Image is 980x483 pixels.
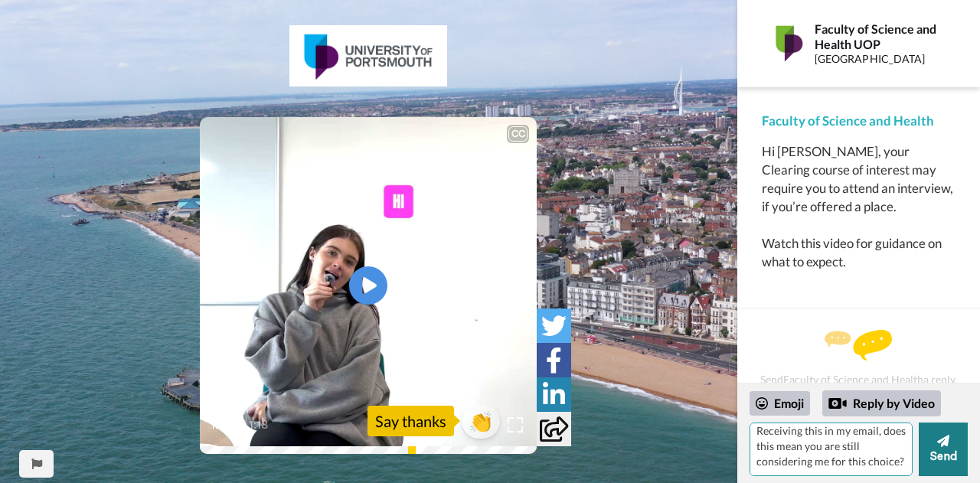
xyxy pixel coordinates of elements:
span: 1:18 [249,416,276,434]
div: Faculty of Science and Health [762,112,955,130]
button: 👏 [462,404,500,439]
div: CC [508,126,528,142]
textarea: Receiving this in my email, does this mean you are still considering me for this choice? [750,423,913,476]
div: Reply by Video [828,394,847,413]
div: Faculty of Science and Health UOP [815,21,939,51]
img: 19f9c3b6-563c-4b7e-86dd-392ed818f991 [289,25,447,86]
span: 1:18 [211,416,237,434]
img: Profile Image [770,25,807,62]
img: Full screen [508,417,523,432]
img: message.svg [825,330,892,361]
span: / [240,416,246,434]
div: Emoji [750,391,810,416]
div: Send Faculty of Science and Health a reply. [758,335,959,381]
div: [GEOGRAPHIC_DATA] [815,53,939,66]
div: Say thanks [367,406,454,436]
div: Hi [PERSON_NAME], your Clearing course of interest may require you to attend an interview, if you... [762,142,955,271]
div: Reply by Video [822,390,941,416]
button: Send [919,423,968,476]
span: 👏 [462,409,500,433]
